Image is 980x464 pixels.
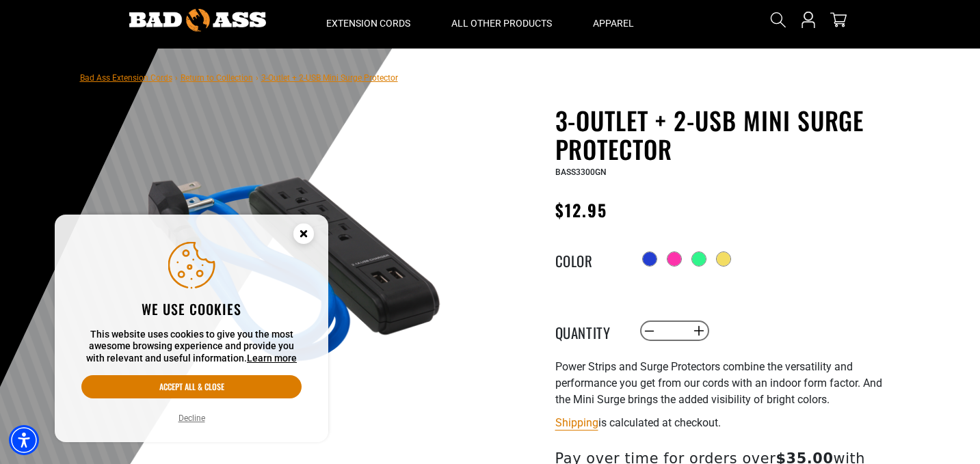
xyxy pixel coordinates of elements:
[120,109,450,438] img: blue
[80,69,398,85] nav: breadcrumbs
[80,73,172,83] a: Bad Ass Extension Cords
[555,413,890,432] div: is calculated at checkout.
[767,9,789,31] summary: Search
[555,250,624,268] legend: Color
[593,17,634,29] span: Apparel
[81,329,302,365] p: This website uses cookies to give you the most awesome browsing experience and provide you with r...
[81,375,302,398] button: Accept all & close
[555,416,598,429] a: Shipping
[247,353,297,364] a: This website uses cookies to give you the most awesome browsing experience and provide you with r...
[256,73,259,83] span: ›
[555,322,624,340] label: Quantity
[326,17,410,29] span: Extension Cords
[555,106,890,163] h1: 3-Outlet + 2-USB Mini Surge Protector
[174,411,209,425] button: Decline
[81,300,302,318] h2: We use cookies
[555,359,890,408] p: Power Strips and Surge Protectors combine the versatility and performance you get from our cords ...
[55,215,328,443] aside: Cookie Consent
[261,73,398,83] span: 3-Outlet + 2-USB Mini Surge Protector
[555,167,607,177] span: BASS3300GN
[451,17,552,29] span: All Other Products
[181,73,253,83] a: Return to Collection
[175,73,178,83] span: ›
[9,425,39,455] div: Accessibility Menu
[129,9,266,31] img: Bad Ass Extension Cords
[555,197,607,222] span: $12.95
